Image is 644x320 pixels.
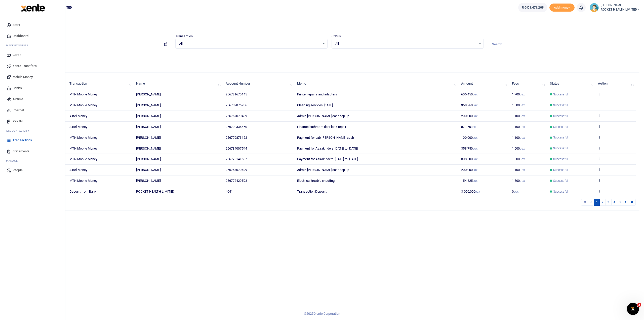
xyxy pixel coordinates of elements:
li: Toup your wallet [549,4,575,12]
span: 0 [512,190,518,193]
li: M [4,42,61,49]
span: ROCKET HEALTH LIMITED [136,190,174,193]
span: Add money [549,4,575,12]
span: MTN Mobile Money [69,136,98,139]
span: 1,100 [512,136,525,139]
span: Successful [553,92,568,97]
span: Airtel Money [69,114,87,118]
li: Wallet ballance [516,3,549,12]
span: Successful [553,135,568,140]
small: UGX [471,126,476,128]
span: Dashboard [13,33,28,39]
span: [PERSON_NAME] [136,147,160,150]
a: Pay Bill [4,116,61,127]
small: UGX [473,169,477,171]
label: Transaction [175,34,193,39]
small: UGX [473,93,477,96]
th: Transaction: activate to sort column ascending [67,78,133,89]
h4: Transactions [19,22,640,27]
span: Airtime [13,97,23,102]
span: Transaction Deposit [297,190,327,193]
a: 3 [605,199,611,206]
span: ake Payments [9,44,28,47]
span: Printer repairs and adapters [297,92,337,96]
a: UGX 1,471,208 [518,3,547,12]
small: [PERSON_NAME] [601,3,640,8]
span: All [179,41,320,46]
small: UGX [514,190,518,193]
a: Add money [549,5,575,9]
span: 3 [637,303,641,307]
span: 256779873122 [226,136,247,139]
span: Admin [PERSON_NAME] cash top up [297,168,349,172]
span: 154,325 [461,179,477,183]
small: UGX [473,136,477,139]
span: 100,000 [461,136,477,139]
span: 256776141607 [226,157,247,161]
span: Successful [553,125,568,129]
span: 4041 [226,190,233,193]
span: People [13,168,23,173]
span: Pay Bill [13,119,23,124]
span: MTN Mobile Money [69,103,98,107]
a: 5 [617,199,623,206]
a: Transactions [4,135,61,146]
input: Search [488,40,640,49]
small: UGX [475,190,480,193]
a: Cards [4,49,61,60]
span: [PERSON_NAME] [136,168,160,172]
a: profile-user [PERSON_NAME] ROCKET HEALTH LIMITED [590,3,640,12]
span: Successful [553,103,568,108]
span: countability [10,129,29,133]
span: 1,500 [512,179,525,183]
span: MTN Mobile Money [69,92,98,96]
th: Fees: activate to sort column ascending [509,78,547,89]
span: 1,100 [512,114,525,118]
th: Amount: activate to sort column ascending [458,78,509,89]
li: M [4,157,61,165]
small: UGX [520,158,525,161]
span: 200,000 [461,114,477,118]
span: Xente Transfers [13,63,37,68]
span: 308,500 [461,157,477,161]
span: Transactions [13,138,32,143]
span: ROCKET HEALTH LIMITED [601,7,640,12]
small: UGX [520,169,525,171]
small: UGX [473,115,477,118]
span: 256784007544 [226,147,247,150]
a: 4 [611,199,617,206]
span: 256782876206 [226,103,247,107]
span: Airtel Money [69,125,87,129]
span: Mobile Money [13,75,33,80]
small: UGX [520,93,525,96]
span: 1,500 [512,147,525,150]
img: logo-large [21,4,45,12]
small: UGX [520,147,525,150]
span: anage [9,159,18,163]
small: UGX [520,126,525,128]
span: Successful [553,114,568,118]
span: Internet [13,108,24,113]
a: Mobile Money [4,72,61,83]
small: UGX [520,180,525,182]
small: UGX [520,104,525,107]
small: UGX [473,158,477,161]
span: 358,750 [461,147,477,150]
a: People [4,165,61,176]
small: UGX [473,147,477,150]
a: Banks [4,83,61,94]
a: Statements [4,146,61,157]
span: Statements [13,149,29,154]
span: MTN Mobile Money [69,179,98,183]
span: Successful [553,179,568,183]
th: Status: activate to sort column ascending [547,78,595,89]
small: UGX [520,115,525,118]
span: 1,100 [512,125,525,129]
span: [PERSON_NAME] [136,103,160,107]
span: [PERSON_NAME] [136,114,160,118]
span: All [335,41,476,46]
a: 2 [599,199,606,206]
th: Name: activate to sort column ascending [133,78,223,89]
input: select period [19,40,160,49]
a: Internet [4,105,61,116]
